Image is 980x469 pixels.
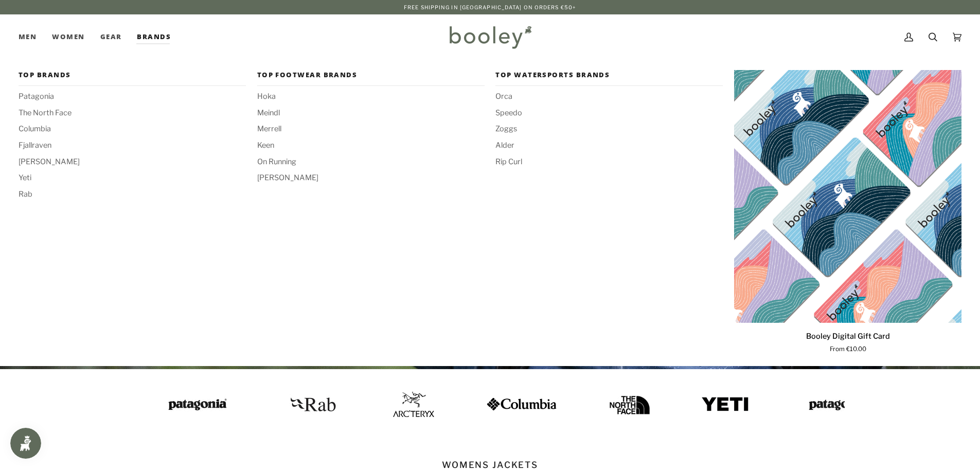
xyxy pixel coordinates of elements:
[19,124,246,135] a: Columbia
[495,157,723,168] a: Rip Curl
[10,428,41,459] iframe: Button to open loyalty program pop-up
[19,140,246,151] a: Fjallraven
[19,91,246,102] a: Patagonia
[129,14,179,60] div: Brands Top Brands Patagonia The North Face Columbia Fjallraven [PERSON_NAME] Yeti Rab Top Footwea...
[495,91,723,102] a: Orca
[445,22,535,52] img: Booley
[129,14,179,60] a: Brands
[19,189,246,200] a: Rab
[734,327,961,354] a: Booley Digital Gift Card
[495,70,723,86] a: Top Watersports Brands
[93,14,130,60] a: Gear
[19,157,246,168] a: [PERSON_NAME]
[19,70,246,80] span: Top Brands
[734,70,961,323] product-grid-item-variant: €10.00
[495,124,723,135] a: Zoggs
[19,108,246,119] a: The North Face
[404,3,576,11] p: Free Shipping in [GEOGRAPHIC_DATA] on Orders €50+
[257,70,485,86] a: Top Footwear Brands
[257,108,485,119] a: Meindl
[830,345,866,354] span: From €10.00
[19,14,44,60] a: Men
[806,331,890,342] p: Booley Digital Gift Card
[257,124,485,135] a: Merrell
[19,32,37,42] span: Men
[19,70,246,86] a: Top Brands
[734,70,961,354] product-grid-item: Booley Digital Gift Card
[100,32,122,42] span: Gear
[257,91,485,102] a: Hoka
[44,14,92,60] a: Women
[495,108,723,119] a: Speedo
[257,157,485,168] a: On Running
[52,32,84,42] span: Women
[734,70,961,323] a: Booley Digital Gift Card
[19,172,246,184] a: Yeti
[495,140,723,151] a: Alder
[257,70,485,80] span: Top Footwear Brands
[257,140,485,151] a: Keen
[495,70,723,80] span: Top Watersports Brands
[257,172,485,184] a: [PERSON_NAME]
